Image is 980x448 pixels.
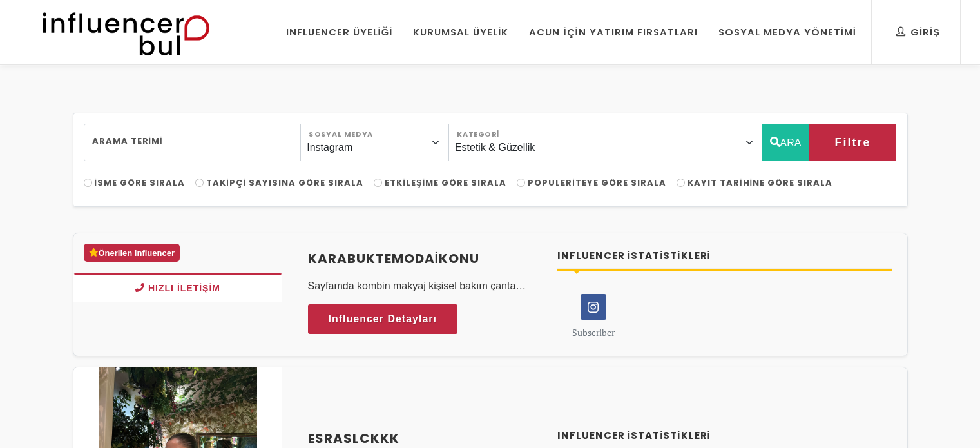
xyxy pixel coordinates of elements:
input: Kayıt Tarihine Göre Sırala [677,179,685,187]
span: Filtre [834,131,870,153]
button: Filtre [809,124,896,161]
div: Giriş [896,25,940,39]
span: Takipçi Sayısına Göre Sırala [206,177,363,189]
input: Search.. [84,124,302,161]
span: Etkileşime Göre Sırala [385,177,506,189]
button: ARA [762,124,809,161]
button: Hızlı İletişim [73,273,282,302]
div: Acun İçin Yatırım Fırsatları [529,25,697,39]
a: karabuktemodaikonu [308,249,543,268]
span: Kayıt Tarihine Göre Sırala [687,177,832,189]
div: Önerilen Influencer [84,244,180,262]
input: Takipçi Sayısına Göre Sırala [195,179,204,187]
input: Populeriteye Göre Sırala [517,179,525,187]
h4: Influencer İstatistikleri [557,429,892,443]
input: Etkileşime Göre Sırala [374,179,382,187]
h4: Influencer İstatistikleri [557,249,892,264]
div: Kurumsal Üyelik [413,25,508,39]
span: İsme Göre Sırala [95,177,186,189]
span: Populeriteye Göre Sırala [528,177,666,189]
a: Influencer Detayları [308,304,458,334]
input: İsme Göre Sırala [84,179,92,187]
div: Influencer Üyeliği [286,25,393,39]
a: Esraslckkk [308,429,543,448]
span: Influencer Detayları [329,309,437,329]
p: Sayfamda kombin makyaj kişisel bakım çanta ayakkabı ve markalarla işbirliği paylaşımları yapıyorum [308,278,543,294]
small: Subscriber [572,326,615,338]
div: Sosyal Medya Yönetimi [718,25,856,39]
